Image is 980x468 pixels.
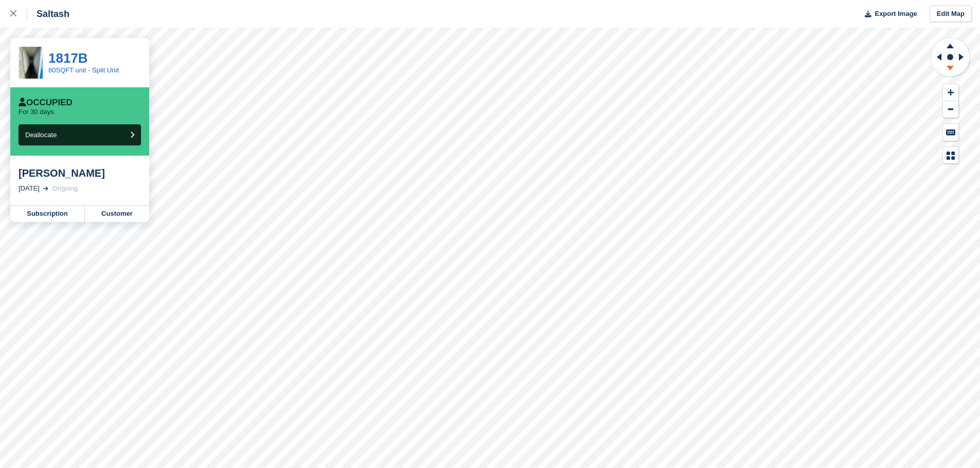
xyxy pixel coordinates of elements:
[48,66,119,74] a: 80SQFT unit - Split Unit
[19,183,40,194] div: [DATE]
[943,84,958,101] button: Zoom In
[52,183,78,194] div: Ongoing
[943,124,958,141] button: Keyboard Shortcuts
[875,9,917,19] span: Export Image
[48,50,88,66] a: 1817B
[943,101,958,118] button: Zoom Out
[19,98,73,108] div: Occupied
[19,167,141,179] div: [PERSON_NAME]
[43,186,48,191] img: arrow-right-light-icn-cde0832a797a2874e46488d9cf13f60e5c3a73dbe684e267c42b8395dfbc2abf.svg
[19,124,141,145] button: Deallocate
[19,108,54,116] p: For 30 days
[859,6,917,23] button: Export Image
[19,47,43,78] img: WhatsApp%20Image%202025-04-10%20at%2016.27.14%20(1).jpeg
[930,6,972,23] a: Edit Map
[10,205,85,222] a: Subscription
[85,205,149,222] a: Customer
[943,147,958,164] button: Map Legend
[25,131,57,139] span: Deallocate
[27,8,69,20] div: Saltash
